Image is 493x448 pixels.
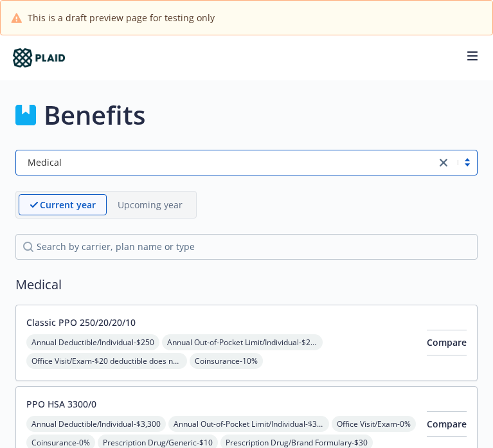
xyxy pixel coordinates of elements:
[26,334,159,350] span: Annual Deductible/Individual - $250
[26,416,166,432] span: Annual Deductible/Individual - $3,300
[26,353,187,369] span: Office Visit/Exam - $20 deductible does not apply
[15,234,478,260] input: search by carrier, plan name or type
[15,275,478,294] h2: Medical
[44,96,145,134] h1: Benefits
[190,353,263,369] span: Coinsurance - 10%
[26,397,96,411] button: PPO HSA 3300/0
[427,336,467,348] span: Compare
[118,198,183,211] p: Upcoming year
[427,330,467,355] button: Compare
[28,156,62,169] span: Medical
[436,155,451,170] a: close
[168,416,329,432] span: Annual Out-of-Pocket Limit/Individual - $3,525
[22,156,429,169] span: Medical
[162,334,323,350] span: Annual Out-of-Pocket Limit/Individual - $2,250
[332,416,416,432] span: Office Visit/Exam - 0%
[28,11,215,24] span: This is a draft preview page for testing only
[26,316,136,329] button: Classic PPO 250/20/20/10
[40,198,96,211] p: Current year
[427,418,467,430] span: Compare
[427,411,467,437] button: Compare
